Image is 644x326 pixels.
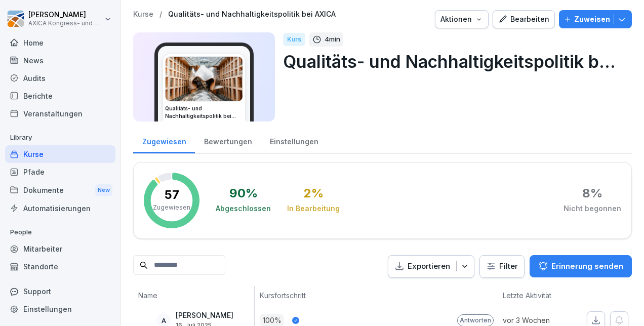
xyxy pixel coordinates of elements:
button: Filter [480,256,524,277]
p: Exportieren [408,261,450,272]
p: 4 min [325,34,340,45]
a: DokumenteNew [5,181,115,199]
p: Kursfortschritt [260,290,401,301]
div: In Bearbeitung [287,203,340,214]
a: Veranstaltungen [5,105,115,123]
p: Zugewiesen [153,203,190,212]
a: Pfade [5,163,115,181]
a: Audits [5,69,115,87]
p: Name [138,290,249,301]
div: 2 % [304,187,324,199]
a: Mitarbeiter [5,240,115,258]
a: Berichte [5,87,115,105]
a: Kurse [5,145,115,163]
p: Erinnerung senden [551,261,623,272]
div: Filter [486,261,518,271]
a: Einstellungen [5,300,115,318]
a: Home [5,34,115,52]
button: Bearbeiten [493,10,555,28]
img: r1d5yf18y2brqtocaitpazkm.png [166,57,243,101]
p: [PERSON_NAME] [28,11,102,19]
p: AXICA Kongress- und Tagungszentrum Pariser Platz 3 GmbH [28,20,102,27]
div: Abgeschlossen [216,203,271,214]
div: Support [5,282,115,300]
button: Exportieren [388,255,474,278]
p: Qualitäts- und Nachhaltigkeitspolitik bei AXICA [283,49,624,74]
button: Erinnerung senden [530,255,632,277]
p: / [159,10,162,19]
a: News [5,52,115,69]
div: 8 % [582,187,602,199]
div: Aktionen [440,14,483,25]
button: Zuweisen [559,10,632,28]
div: Bearbeiten [498,14,549,25]
button: Aktionen [435,10,489,28]
a: Zugewiesen [133,128,195,153]
p: Zuweisen [574,14,610,25]
div: Kurs [283,33,305,46]
div: Nicht begonnen [563,203,621,214]
a: Standorte [5,258,115,275]
a: Einstellungen [261,128,327,153]
p: Library [5,130,115,146]
p: [PERSON_NAME] [176,311,233,320]
div: Dokumente [5,181,115,199]
p: 57 [165,189,179,201]
div: New [95,184,112,196]
p: vor 3 Wochen [503,315,574,325]
p: People [5,224,115,240]
a: Kurse [133,10,153,19]
a: Automatisierungen [5,199,115,217]
div: 90 % [229,187,258,199]
a: Qualitäts- und Nachhaltigkeitspolitik bei AXICA [168,10,336,19]
p: Letzte Aktivität [503,290,569,301]
a: Bewertungen [195,128,261,153]
h3: Qualitäts- und Nachhaltigkeitspolitik bei AXICA [165,105,243,120]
